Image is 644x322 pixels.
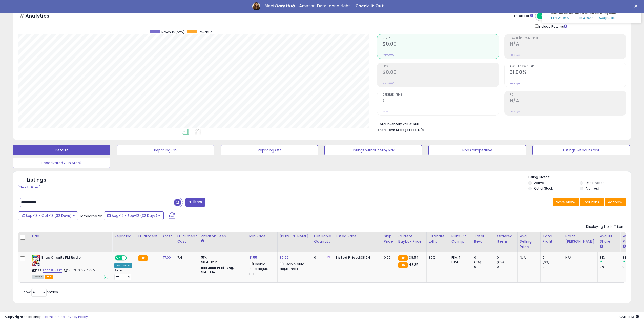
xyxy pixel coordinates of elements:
[378,122,412,126] b: Total Inventory Value:
[221,145,318,155] button: Repricing Off
[497,264,517,269] div: 0
[66,314,88,319] a: Privacy Policy
[531,23,573,29] div: Include Returns
[600,234,618,244] div: Avg BB Share
[514,14,533,18] div: Totals For
[161,30,184,34] span: Revenue (prev)
[32,275,44,279] span: All listings currently available for purchase on Amazon
[510,37,626,40] span: Profit [PERSON_NAME]
[115,256,122,260] span: ON
[163,234,173,239] div: Cost
[428,145,526,155] button: Non Competitive
[586,224,626,229] div: Displaying 1 to 1 of 1 items
[383,37,499,40] span: Revenue
[280,234,310,239] div: [PERSON_NAME]
[451,255,468,260] div: FBA: 1
[201,255,243,260] div: 15%
[510,53,520,56] small: Prev: N/A
[336,255,378,260] div: $38.54
[32,255,108,278] div: ASIN:
[18,185,40,190] div: Clear All Filters
[26,213,72,218] span: Sep-13 - Oct-13 (32 Days)
[201,239,204,243] small: Amazon Fees.
[510,41,626,48] h2: N/A
[474,260,481,264] small: (0%)
[114,269,132,280] div: Preset:
[418,127,424,132] span: N/A
[201,260,243,264] div: $0.40 min
[336,234,380,239] div: Listed Price
[622,264,643,269] div: 0
[497,234,515,244] div: Ordered Items
[5,315,88,319] div: seller snap | |
[45,275,53,279] span: FBA
[138,234,159,239] div: Fulfillment
[510,98,626,105] h2: N/A
[605,198,626,206] button: Actions
[429,234,447,244] div: BB Share 24h.
[583,200,599,205] span: Columns
[497,260,504,264] small: (0%)
[185,198,205,207] button: Filters
[5,314,24,319] strong: Copyright
[41,255,103,261] b: Snap Circuits FM Radio
[543,260,550,264] small: (0%)
[634,5,639,8] div: Close
[580,198,604,206] button: Columns
[27,177,46,184] h5: Listings
[336,255,359,260] b: Listed Price:
[510,65,626,68] span: Avg. Buybox Share
[378,121,622,127] li: $68
[565,255,594,260] div: N/A
[104,211,164,220] button: Aug-12 - Sep-12 (32 Days)
[384,255,392,260] div: 0.00
[543,255,563,260] div: 0
[451,234,470,244] div: Num of Comp.
[383,65,499,68] span: Profit
[314,234,331,244] div: Fulfillable Quantity
[355,4,384,9] a: Check It Out
[177,234,197,244] div: Fulfillment Cost
[534,181,544,185] label: Active
[528,175,631,180] p: Listing States:
[398,262,408,268] small: FBA
[383,69,499,76] h2: $0.00
[249,261,274,276] div: Disable auto adjust min
[280,261,308,271] div: Disable auto adjust max
[600,264,620,269] div: 0%
[565,234,595,244] div: Profit [PERSON_NAME]
[532,145,630,155] button: Listings without Cost
[201,270,243,274] div: $14 - $14.93
[25,12,59,21] h5: Analytics
[314,255,330,260] div: 0
[553,198,579,206] button: Save View
[13,145,110,155] button: Default
[543,264,563,269] div: 0
[409,262,418,267] span: 43.35
[600,255,620,260] div: 31%
[520,234,538,250] div: Avg Selling Price
[249,234,275,239] div: Min Price
[383,41,499,48] h2: $0.00
[79,214,102,218] span: Compared to:
[201,234,245,239] div: Amazon Fees
[378,128,417,132] b: Short Term Storage Fees:
[18,211,78,220] button: Sep-13 - Oct-13 (32 Days)
[22,290,58,294] span: Show: entries
[383,82,394,85] small: Prev: $0.00
[398,255,408,261] small: FBA
[398,234,424,244] div: Current Buybox Price
[586,186,599,191] label: Archived
[534,186,553,191] label: Out of Stock
[497,255,517,260] div: 0
[324,145,422,155] button: Listings without Min/Max
[537,13,574,19] button: All Selected Listings
[280,255,289,260] a: 39.99
[163,255,171,260] a: 17.00
[275,4,299,8] i: DataHub...
[622,244,626,249] small: Avg Win Price.
[429,255,445,260] div: 30%
[586,181,605,185] label: Deactivated
[199,30,212,34] span: Revenue
[252,2,260,10] img: Profile image for Georgie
